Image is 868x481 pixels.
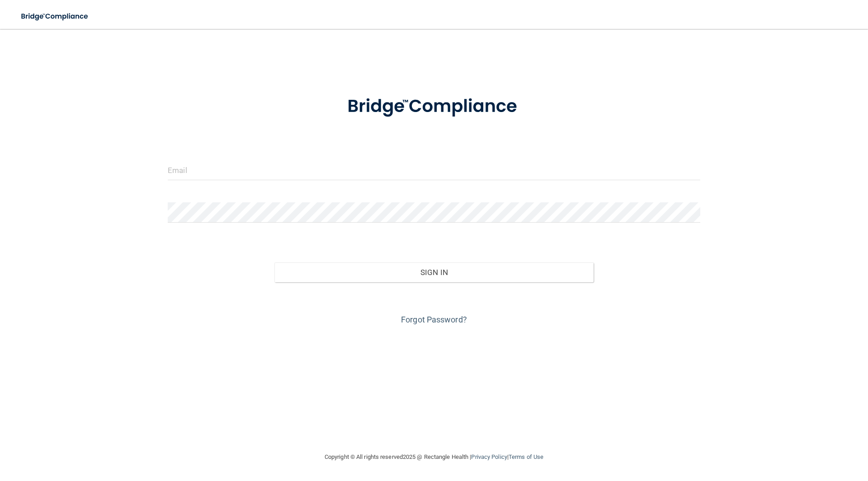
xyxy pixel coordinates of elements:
input: Email [168,160,700,180]
div: Copyright © All rights reserved 2025 @ Rectangle Health | | [269,443,599,472]
img: bridge_compliance_login_screen.278c3ca4.svg [329,83,539,130]
img: bridge_compliance_login_screen.278c3ca4.svg [14,7,97,26]
a: Terms of Use [509,453,543,460]
a: Privacy Policy [471,453,507,460]
a: Forgot Password? [401,315,467,324]
button: Sign In [274,262,594,282]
